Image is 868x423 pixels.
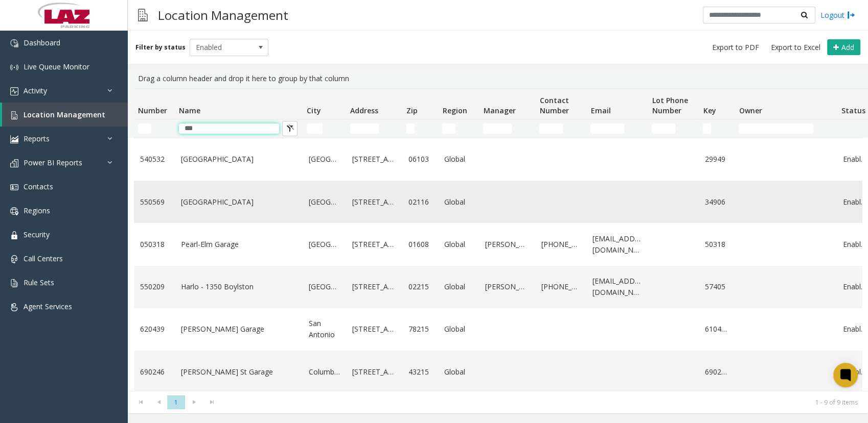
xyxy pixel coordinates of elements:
kendo-pager-info: 1 - 9 of 9 items [227,398,858,407]
a: Pearl-Elm Garage [181,239,296,250]
div: Data table [128,88,868,391]
input: Key Filter [703,123,711,134]
a: Enabled [843,154,866,165]
button: Export to PDF [708,40,763,55]
span: Regions [24,206,50,215]
a: 02215 [408,281,432,292]
input: Manager Filter [483,123,512,134]
a: 690246 [140,366,169,378]
a: [STREET_ADDRESS] [352,239,396,250]
a: 550569 [140,196,169,208]
img: 'icon' [10,231,18,239]
a: 620439 [140,324,169,335]
span: Reports [24,134,50,143]
a: 50318 [705,239,728,250]
span: Manager [483,106,515,115]
a: Columbus [309,366,340,378]
span: Number [138,106,167,115]
input: Region Filter [442,123,455,134]
a: [STREET_ADDRESS] [352,366,396,378]
img: logout [847,10,855,20]
span: Page 1 [167,395,185,409]
td: Lot Phone Number Filter [648,119,699,138]
td: Address Filter [346,119,402,138]
a: 550209 [140,281,169,292]
a: Location Management [2,103,128,127]
a: Global [444,366,473,378]
img: 'icon' [10,303,18,311]
a: 78215 [408,324,432,335]
a: 01608 [408,239,432,250]
img: 'icon' [10,63,18,71]
td: Contact Number Filter [535,119,586,138]
span: Agent Services [24,302,72,311]
td: Region Filter [438,119,479,138]
a: 34906 [705,196,728,208]
img: pageIcon [138,3,148,28]
a: Global [444,324,473,335]
a: [GEOGRAPHIC_DATA] [181,154,296,165]
input: Number Filter [138,123,151,134]
a: Global [444,281,473,292]
a: 43215 [408,366,432,378]
span: Dashboard [24,38,60,47]
a: [STREET_ADDRESS] [352,154,396,165]
input: Contact Number Filter [539,123,563,134]
img: 'icon' [10,279,18,287]
td: Number Filter [134,119,175,138]
span: Live Queue Monitor [24,62,89,71]
img: 'icon' [10,87,18,95]
a: [STREET_ADDRESS] [352,196,396,208]
span: Export to PDF [712,42,759,53]
a: [GEOGRAPHIC_DATA] [309,154,340,165]
div: Drag a column header and drop it here to group by that column [134,69,862,88]
input: Name Filter [179,123,279,134]
a: Global [444,196,473,208]
input: Zip Filter [406,123,415,134]
a: 57405 [705,281,728,292]
td: Email Filter [586,119,648,138]
a: Global [444,154,473,165]
span: Lot Phone Number [652,95,688,115]
span: Security [24,230,50,239]
button: Add [827,39,860,56]
a: Logout [820,10,855,20]
a: [GEOGRAPHIC_DATA] [309,239,340,250]
span: Rule Sets [24,278,54,287]
span: Zip [406,106,418,115]
a: Enabled [843,366,866,378]
a: Enabled [843,239,866,250]
a: [PHONE_NUMBER] [541,281,580,292]
a: [GEOGRAPHIC_DATA] [309,196,340,208]
span: Contact Number [539,95,568,115]
a: [GEOGRAPHIC_DATA] [181,196,296,208]
img: 'icon' [10,255,18,263]
img: 'icon' [10,135,18,143]
span: Key [703,106,716,115]
span: Enabled [190,39,253,56]
button: Clear [282,121,298,136]
img: 'icon' [10,111,18,119]
span: Add [841,42,854,52]
span: Location Management [24,110,105,119]
input: Address Filter [350,123,379,134]
button: Export to Excel [767,40,825,55]
span: Owner [739,106,762,115]
span: Region [442,106,467,115]
span: Email [590,106,610,115]
a: Enabled [843,281,866,292]
a: [PERSON_NAME] [485,239,529,250]
a: 690246 [705,366,728,378]
span: Activity [24,86,47,95]
img: 'icon' [10,183,18,191]
a: 540532 [140,154,169,165]
input: Email Filter [590,123,624,134]
span: Name [179,106,200,115]
td: Owner Filter [735,119,837,138]
input: Owner Filter [739,123,813,134]
a: [PERSON_NAME] Garage [181,324,296,335]
span: Address [350,106,378,115]
td: Manager Filter [479,119,535,138]
a: Global [444,239,473,250]
input: Lot Phone Number Filter [652,123,675,134]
